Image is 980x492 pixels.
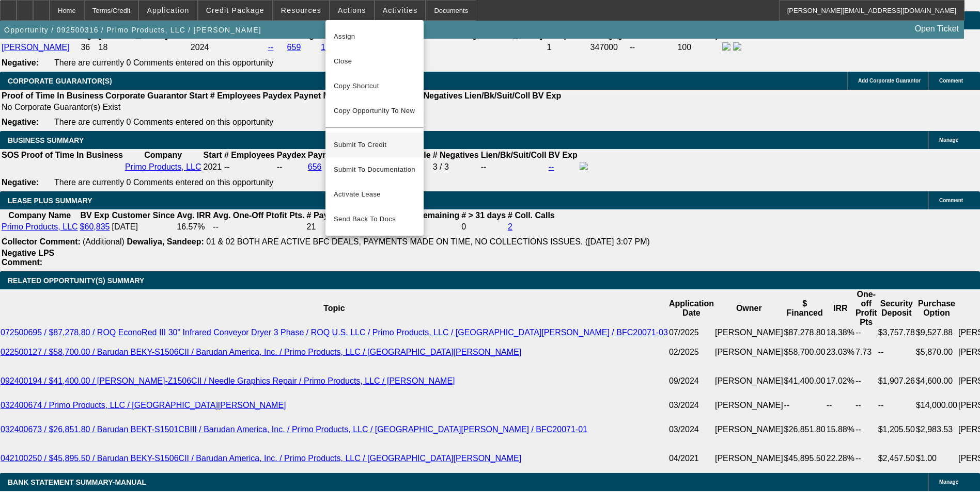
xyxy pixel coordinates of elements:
[334,30,415,43] span: Assign
[334,55,415,68] span: Close
[334,213,415,225] span: Send Back To Docs
[334,107,415,114] span: Copy Opportunity To New
[334,188,415,201] span: Activate Lease
[334,163,415,176] span: Submit To Documentation
[334,80,415,92] span: Copy Shortcut
[334,139,415,151] span: Submit To Credit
